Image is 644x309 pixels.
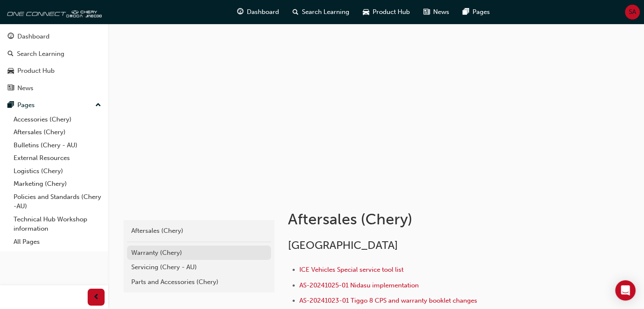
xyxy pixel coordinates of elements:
h1: Aftersales (Chery) [288,210,566,229]
span: search-icon [8,50,14,58]
div: Servicing (Chery - AU) [131,262,267,272]
a: search-iconSearch Learning [286,3,356,21]
span: pages-icon [8,102,14,109]
div: Open Intercom Messenger [615,280,636,301]
span: [GEOGRAPHIC_DATA] [288,239,398,252]
span: SA [629,7,636,17]
button: Pages [3,97,105,113]
span: pages-icon [463,7,469,17]
a: ICE Vehicles Special service tool list [299,266,404,273]
a: Aftersales (Chery) [10,126,105,139]
a: Dashboard [3,29,105,44]
a: Warranty (Chery) [127,246,271,260]
a: Bulletins (Chery - AU) [10,139,105,152]
a: External Resources [10,152,105,165]
span: news-icon [423,7,430,17]
a: Logistics (Chery) [10,165,105,178]
span: search-icon [293,7,299,17]
a: Product Hub [3,63,105,79]
a: guage-iconDashboard [230,3,286,21]
a: Servicing (Chery - AU) [127,260,271,275]
span: car-icon [8,67,14,75]
a: pages-iconPages [456,3,497,21]
span: up-icon [95,100,101,111]
button: SA [625,5,640,19]
a: Search Learning [3,46,105,62]
a: Aftersales (Chery) [127,223,271,238]
a: Policies and Standards (Chery -AU) [10,190,105,213]
a: AS-20241023-01 Tiggo 8 CPS and warranty booklet changes [299,297,477,304]
a: Accessories (Chery) [10,113,105,126]
span: prev-icon [93,292,100,303]
a: News [3,80,105,96]
div: Dashboard [17,32,50,41]
div: Pages [17,100,35,110]
span: Dashboard [247,7,279,17]
span: guage-icon [8,33,14,41]
span: Product Hub [373,7,410,17]
div: Parts and Accessories (Chery) [131,277,267,287]
a: AS-20241025-01 Nidasu implementation [299,281,419,289]
a: Marketing (Chery) [10,177,105,190]
a: Technical Hub Workshop information [10,213,105,235]
a: All Pages [10,235,105,248]
div: Product Hub [17,66,55,76]
div: Search Learning [17,49,64,59]
span: Pages [473,7,490,17]
div: Aftersales (Chery) [131,226,267,236]
button: DashboardSearch LearningProduct HubNews [3,27,105,97]
span: car-icon [363,7,369,17]
div: News [17,83,33,93]
a: news-iconNews [417,3,456,21]
span: news-icon [8,85,14,92]
a: car-iconProduct Hub [356,3,417,21]
div: Warranty (Chery) [131,248,267,258]
span: Search Learning [302,7,349,17]
a: Parts and Accessories (Chery) [127,275,271,290]
span: guage-icon [237,7,243,17]
span: News [433,7,449,17]
img: oneconnect [4,3,102,20]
